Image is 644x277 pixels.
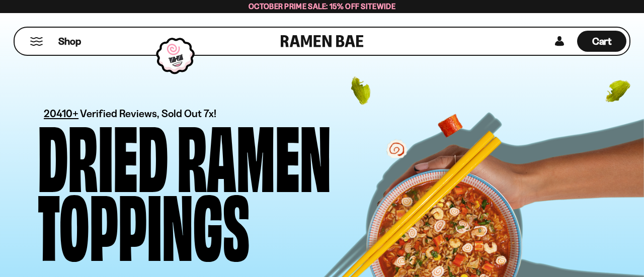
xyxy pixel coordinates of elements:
div: Toppings [38,188,250,256]
div: Ramen [177,119,331,188]
div: Cart [577,28,626,55]
span: October Prime Sale: 15% off Sitewide [249,2,395,11]
a: Shop [58,31,81,52]
span: Cart [592,35,612,47]
span: Shop [58,35,81,48]
button: Mobile Menu Trigger [30,37,43,46]
div: Dried [38,119,168,188]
